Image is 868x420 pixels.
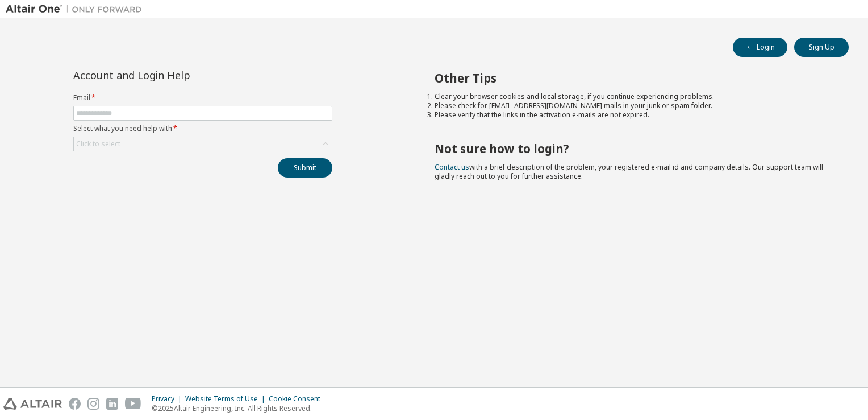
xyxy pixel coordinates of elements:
img: altair_logo.svg [3,398,62,410]
div: Click to select [76,139,120,149]
div: Privacy [152,394,185,403]
button: Login [733,38,787,57]
button: Sign Up [794,38,849,57]
span: with a brief description of the problem, your registered e-mail id and company details. Our suppo... [435,162,823,181]
img: youtube.svg [125,398,141,410]
div: Click to select [74,137,332,151]
div: Cookie Consent [269,394,327,403]
h2: Other Tips [435,71,829,85]
label: Email [73,93,332,102]
li: Please check for [EMAIL_ADDRESS][DOMAIN_NAME] mails in your junk or spam folder. [435,101,829,110]
img: linkedin.svg [106,398,118,410]
button: Submit [278,158,332,178]
img: instagram.svg [87,398,99,410]
div: Account and Login Help [73,71,281,80]
img: facebook.svg [69,398,81,410]
p: © 2025 Altair Engineering, Inc. All Rights Reserved. [152,403,327,413]
li: Clear your browser cookies and local storage, if you continue experiencing problems. [435,92,829,101]
img: Altair One [6,3,148,15]
label: Select what you need help with [73,124,332,133]
div: Website Terms of Use [185,394,269,403]
a: Contact us [435,162,469,172]
h2: Not sure how to login? [435,141,829,156]
li: Please verify that the links in the activation e-mails are not expired. [435,110,829,120]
